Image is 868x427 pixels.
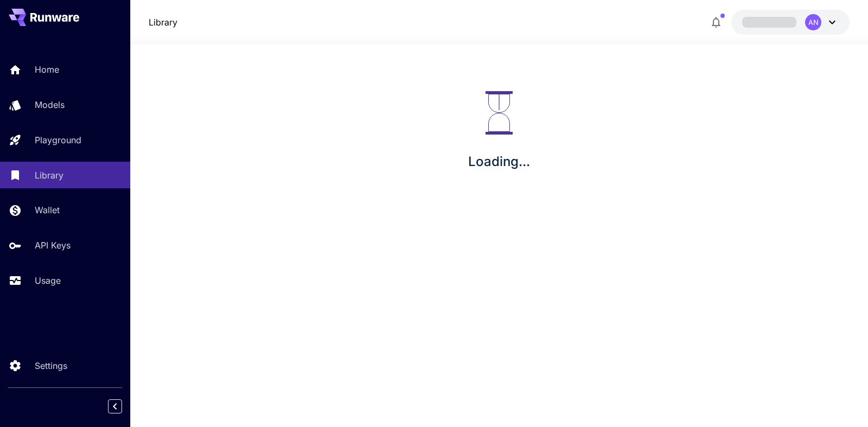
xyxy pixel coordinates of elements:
p: Usage [35,274,61,287]
p: Wallet [35,203,60,216]
p: Home [35,63,59,76]
nav: breadcrumb [149,16,177,29]
p: Loading... [468,152,530,171]
button: AN [731,10,850,35]
a: Library [149,16,177,29]
button: Collapse sidebar [108,399,122,413]
p: Library [35,169,63,182]
div: Collapse sidebar [116,397,130,416]
p: Playground [35,133,81,146]
p: API Keys [35,239,71,252]
div: AN [805,14,821,30]
p: Models [35,98,65,111]
p: Settings [35,359,67,372]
